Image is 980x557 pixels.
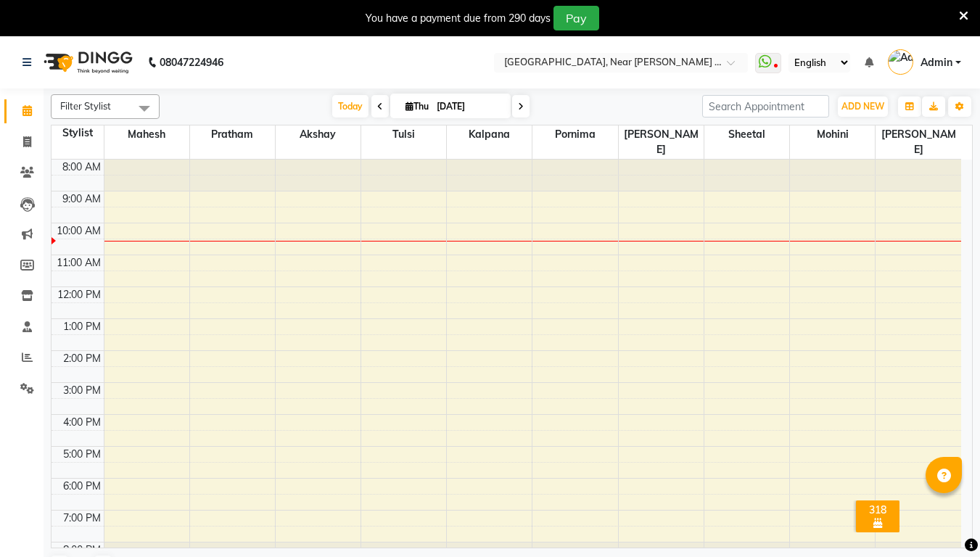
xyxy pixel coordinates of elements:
span: Mahesh [104,125,189,144]
button: Pay [553,6,599,30]
div: 3:00 PM [60,383,104,398]
span: Akshay [276,125,361,144]
div: 1:00 PM [60,319,104,334]
span: Pratham [190,125,275,144]
span: Today [332,95,368,117]
div: You have a payment due from 290 days [366,11,551,26]
span: Pornima [532,125,617,144]
span: ADD NEW [841,101,884,112]
span: [PERSON_NAME] [876,125,961,159]
img: Admin [888,49,913,75]
span: Thu [402,101,432,112]
div: 7:00 PM [60,511,104,526]
span: Kalpana [447,125,532,144]
div: Stylist [52,125,104,141]
span: Filter Stylist [60,100,111,112]
div: 12:00 PM [54,287,104,302]
img: logo [37,42,136,83]
input: Search Appointment [702,95,829,117]
b: 08047224946 [160,42,223,83]
div: 5:00 PM [60,447,104,462]
span: Tulsi [361,125,446,144]
div: 11:00 AM [54,255,104,271]
div: 2:00 PM [60,351,104,366]
div: 4:00 PM [60,415,104,430]
span: Sheetal [704,125,789,144]
span: [PERSON_NAME] [619,125,704,159]
div: 9:00 AM [59,191,104,207]
button: ADD NEW [838,96,888,117]
span: Mohini [790,125,875,144]
div: 8:00 AM [59,160,104,175]
div: 10:00 AM [54,223,104,239]
span: Admin [921,55,952,70]
div: 318 [859,503,897,516]
input: 2025-09-04 [432,96,505,117]
div: 6:00 PM [60,479,104,494]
